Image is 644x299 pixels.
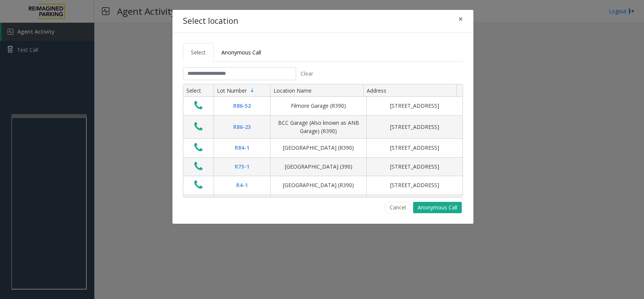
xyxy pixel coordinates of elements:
[458,14,463,24] span: ×
[191,49,206,56] span: Select
[274,87,312,94] span: Location Name
[385,202,411,213] button: Cancel
[367,87,386,94] span: Address
[371,144,458,152] div: [STREET_ADDRESS]
[183,15,238,27] h4: Select location
[275,144,362,152] div: [GEOGRAPHIC_DATA] (R390)
[371,123,458,131] div: [STREET_ADDRESS]
[371,102,458,110] div: [STREET_ADDRESS]
[275,163,362,171] div: [GEOGRAPHIC_DATA] (390)
[371,163,458,171] div: [STREET_ADDRESS]
[218,123,266,131] div: R86-23
[221,49,261,56] span: Anonymous Call
[218,163,266,171] div: R73-1
[275,181,362,189] div: [GEOGRAPHIC_DATA] (R390)
[453,10,468,28] button: Close
[371,181,458,189] div: [STREET_ADDRESS]
[183,43,463,62] ul: Tabs
[218,181,266,189] div: R4-1
[217,87,247,94] span: Lot Number
[183,84,214,97] th: Select
[183,84,463,197] div: Data table
[275,102,362,110] div: Filmore Garage (R390)
[218,102,266,110] div: R86-52
[296,67,317,80] button: Clear
[413,202,462,213] button: Anonymous Call
[218,144,266,152] div: R84-1
[275,119,362,136] div: BCC Garage (Also known as ANB Garage) (R390)
[249,87,255,93] span: Sortable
